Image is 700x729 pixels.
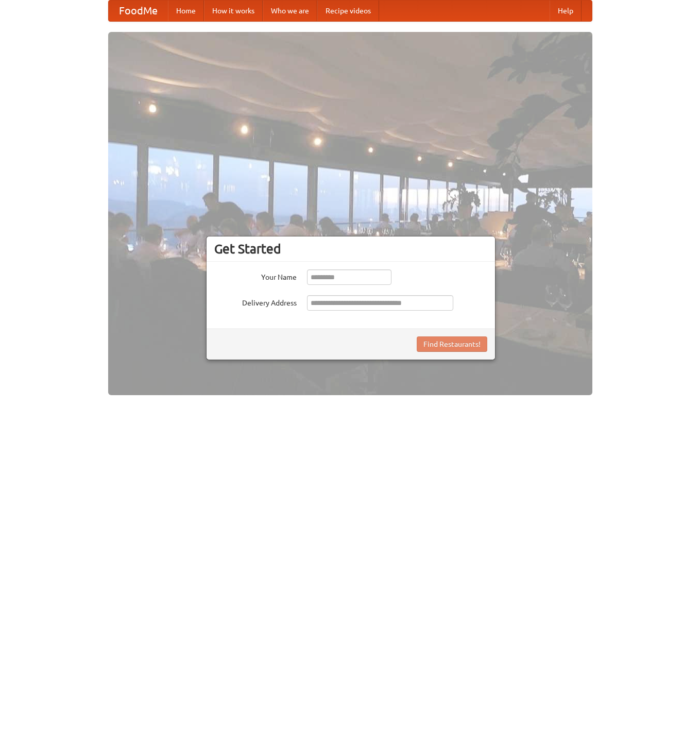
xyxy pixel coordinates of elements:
[417,336,487,352] button: Find Restaurants!
[263,1,317,21] a: Who we are
[214,295,297,308] label: Delivery Address
[550,1,582,21] a: Help
[204,1,263,21] a: How it works
[214,269,297,282] label: Your Name
[109,1,168,21] a: FoodMe
[317,1,379,21] a: Recipe videos
[168,1,204,21] a: Home
[214,241,487,257] h3: Get Started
